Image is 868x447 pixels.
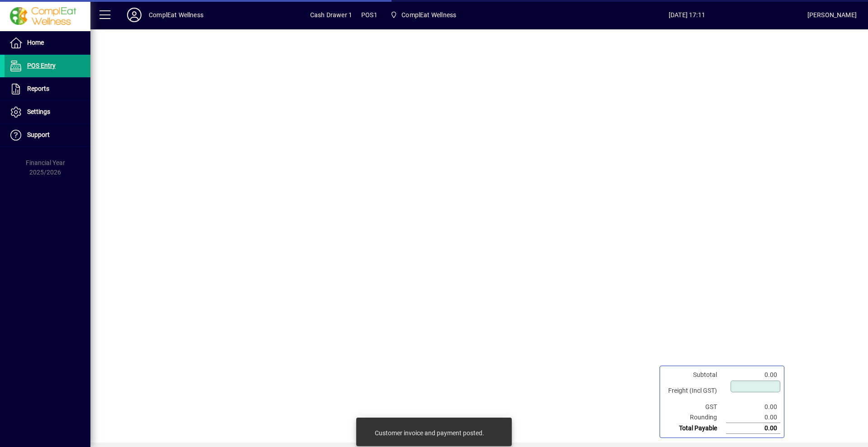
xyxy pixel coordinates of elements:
[387,7,460,23] span: ComplEat Wellness
[726,412,780,423] td: 0.00
[807,8,857,22] div: [PERSON_NAME]
[726,402,780,412] td: 0.00
[27,39,44,46] span: Home
[27,85,49,92] span: Reports
[27,108,50,115] span: Settings
[5,124,90,146] a: Support
[361,8,377,22] span: POS1
[120,7,149,23] button: Profile
[310,8,352,22] span: Cash Drawer 1
[5,101,90,123] a: Settings
[726,370,780,380] td: 0.00
[726,423,780,434] td: 0.00
[27,131,50,138] span: Support
[566,8,807,22] span: [DATE] 17:11
[664,370,726,380] td: Subtotal
[664,423,726,434] td: Total Payable
[5,32,90,54] a: Home
[149,8,203,22] div: ComplEat Wellness
[664,412,726,423] td: Rounding
[664,380,726,402] td: Freight (Incl GST)
[375,428,484,438] div: Customer invoice and payment posted.
[5,78,90,100] a: Reports
[27,62,56,69] span: POS Entry
[401,8,456,22] span: ComplEat Wellness
[664,402,726,412] td: GST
